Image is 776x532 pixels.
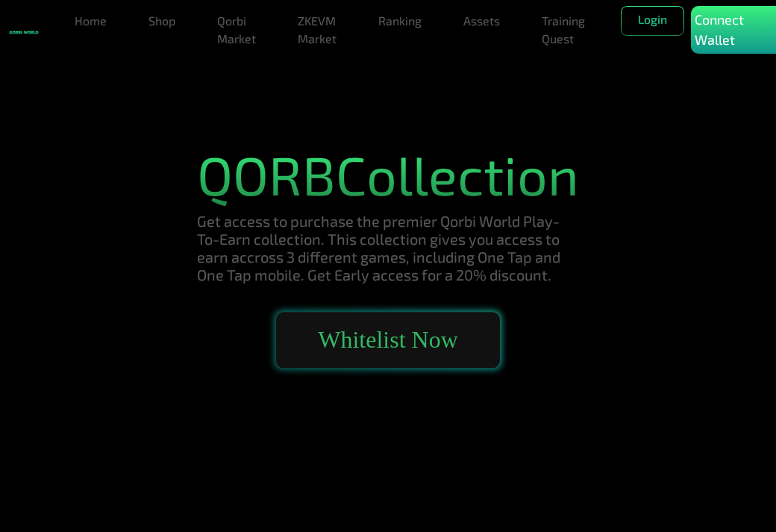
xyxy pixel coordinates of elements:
a: ZKEVM Market [292,6,342,54]
h1: QORB Collection [197,142,579,206]
a: Ranking [372,6,428,36]
button: Login [621,6,684,36]
a: Qorbi Market [211,6,262,54]
a: Shop [143,6,181,36]
a: Training Quest [536,6,591,54]
h5: Get access to purchase the premier Qorbi World Play-To-Earn collection. This collection gives you... [197,212,579,284]
a: Home [69,6,113,36]
a: Assets [457,6,506,36]
img: sticky brand-logo [9,31,39,34]
button: Whitelist Now [276,312,500,368]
